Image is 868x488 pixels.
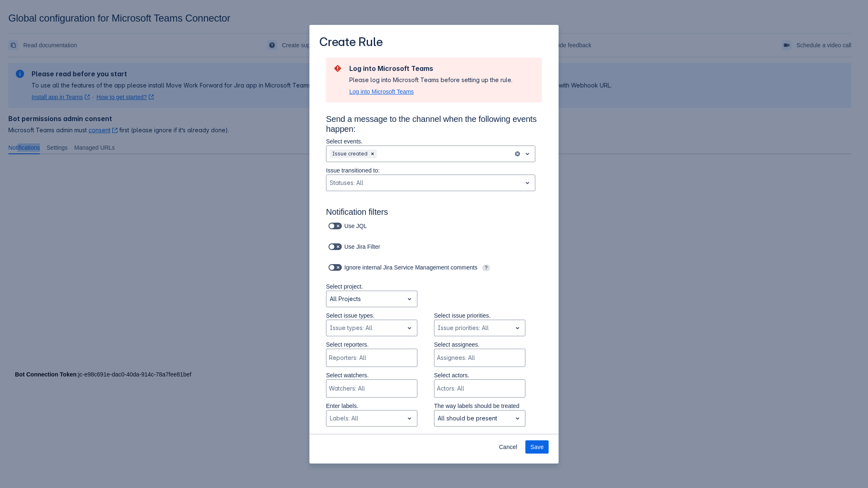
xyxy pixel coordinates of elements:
[368,150,377,158] div: Remove Issue created
[525,440,549,454] button: Save
[434,402,525,410] p: The way labels should be treated
[434,371,525,379] p: Select actors.
[326,114,542,137] h3: Send a message to the channel when the following events happen:
[326,166,535,175] p: Issue transitioned to:
[326,282,417,291] p: Select project.
[369,151,376,157] span: Clear
[514,151,521,157] button: clear
[405,413,414,423] span: open
[326,311,417,320] p: Select issue types.
[522,178,532,188] span: open
[349,87,414,96] button: Log into Microsoft Teams
[326,220,381,232] div: Use JQL
[326,207,542,220] h3: Notification filters
[330,150,368,158] div: Issue created
[512,413,522,423] span: open
[530,440,544,454] span: Save
[434,311,525,320] p: Select issue priorities.
[522,149,532,159] span: open
[494,440,522,454] button: Cancel
[349,64,512,73] h2: Log into Microsoft Teams
[405,294,414,304] span: open
[349,76,512,84] div: Please log into Microsoft Teams before setting up the rule.
[309,57,559,435] div: Scrollable content
[326,241,391,252] div: Use Jira Filter
[326,371,417,379] p: Select watchers.
[326,137,535,146] p: Select events.
[326,262,525,273] div: Ignore internal Jira Service Management comments
[326,340,417,349] p: Select reporters.
[319,35,383,51] h3: Create Rule
[499,440,517,454] span: Cancel
[482,265,490,271] span: ?
[434,340,525,349] p: Select assignees.
[326,402,417,410] p: Enter labels.
[333,63,343,73] span: error
[512,323,522,333] span: open
[405,323,414,333] span: open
